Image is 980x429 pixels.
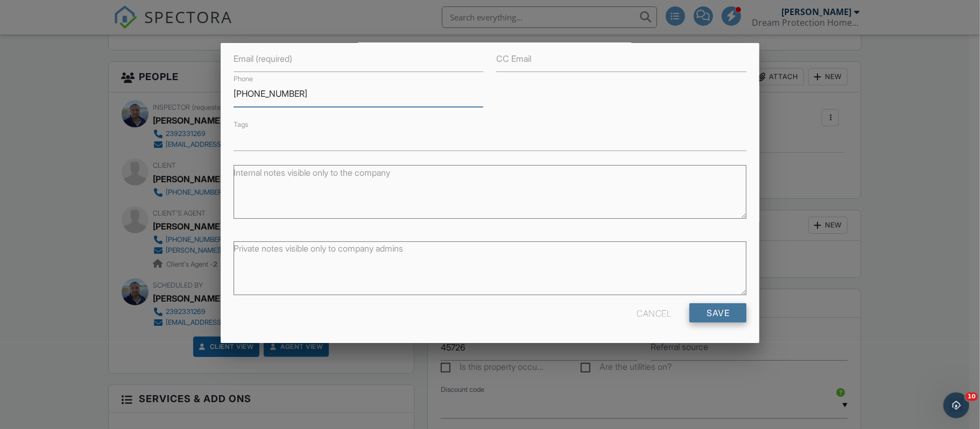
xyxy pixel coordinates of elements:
[965,392,978,401] span: 10
[234,167,390,178] label: Internal notes visible only to the company
[234,242,403,254] label: Private notes visible only to company admins
[234,74,253,84] label: Phone
[637,303,671,323] div: Cancel
[234,53,292,65] label: Email (required)
[234,120,248,128] label: Tags
[943,392,969,418] iframe: Intercom live chat
[496,53,531,65] label: CC Email
[689,303,746,323] input: Save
